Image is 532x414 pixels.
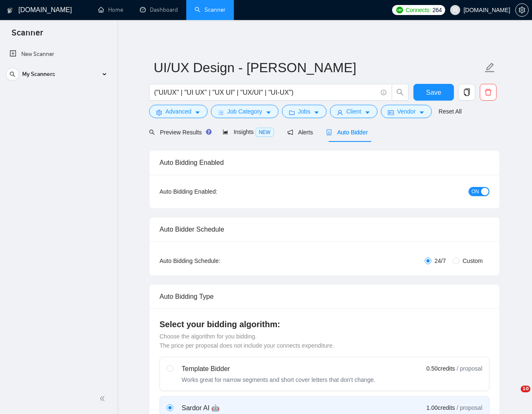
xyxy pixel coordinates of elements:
span: Client [346,107,361,116]
a: dashboardDashboard [140,6,178,13]
div: Sardor AI 🤖 [182,403,312,413]
input: Scanner name... [154,57,483,78]
input: Search Freelance Jobs... [154,87,377,98]
span: delete [480,88,496,96]
span: info-circle [381,90,386,95]
h4: Select your bidding algorithm: [160,318,489,330]
span: bars [218,109,224,116]
button: folderJobscaret-down [282,105,327,118]
span: user [452,7,458,13]
span: 10 [521,386,530,392]
button: setting [515,3,529,17]
a: homeHome [98,6,123,13]
span: Auto Bidder [326,129,367,136]
a: Reset All [438,107,461,116]
span: robot [326,129,332,135]
span: ON [471,187,479,196]
span: 24/7 [431,256,449,265]
div: Works great for narrow segments and short cover letters that don't change. [182,376,375,384]
span: caret-down [266,109,271,116]
button: delete [480,84,497,101]
span: Insights [223,129,274,135]
div: Auto Bidder Schedule [160,217,489,241]
span: caret-down [195,109,200,116]
button: search [6,68,19,81]
span: Job Category [227,107,262,116]
span: double-left [99,394,108,403]
span: idcard [388,109,394,116]
div: Auto Bidding Enabled [160,151,489,174]
span: 0.50 credits [426,364,455,373]
span: / proposal [457,404,482,412]
span: Advanced [165,107,191,116]
span: My Scanners [22,66,55,83]
span: 264 [433,5,442,15]
span: Vendor [397,107,415,116]
span: search [6,71,19,77]
a: New Scanner [10,46,107,63]
button: userClientcaret-down [330,105,377,118]
span: edit [484,62,495,73]
span: Save [426,87,441,98]
div: Template Bidder [182,364,375,374]
span: Jobs [298,107,311,116]
div: Auto Bidding Type [160,285,489,308]
span: Alerts [287,129,313,136]
button: copy [459,84,475,101]
span: user [337,109,343,116]
div: Tooltip anchor [205,128,213,136]
span: Custom [459,256,486,265]
button: search [392,84,408,101]
img: logo [7,4,13,17]
a: searchScanner [195,6,225,13]
span: NEW [256,128,274,137]
button: Save [413,84,454,101]
span: caret-down [365,109,370,116]
span: search [149,129,155,135]
span: notification [287,129,293,135]
button: settingAdvancedcaret-down [149,105,208,118]
span: Scanner [5,27,50,44]
img: upwork-logo.png [396,7,403,13]
span: Choose the algorithm for you bidding. The price per proposal does not include your connects expen... [160,333,334,349]
span: caret-down [419,109,425,116]
span: search [392,88,408,96]
iframe: Intercom live chat [504,386,524,406]
span: / proposal [457,364,482,373]
span: Preview Results [149,129,209,136]
span: setting [516,7,528,13]
div: Auto Bidding Enabled: [160,187,269,196]
div: Auto Bidding Schedule: [160,256,269,265]
span: caret-down [314,109,319,116]
span: copy [459,88,475,96]
span: setting [156,109,162,116]
li: My Scanners [3,66,114,86]
span: 1.00 credits [426,403,455,412]
button: idcardVendorcaret-down [381,105,432,118]
span: folder [289,109,295,116]
button: barsJob Categorycaret-down [211,105,278,118]
span: Connects: [405,5,431,15]
li: New Scanner [3,46,114,63]
a: setting [515,7,529,13]
span: area-chart [223,129,228,135]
